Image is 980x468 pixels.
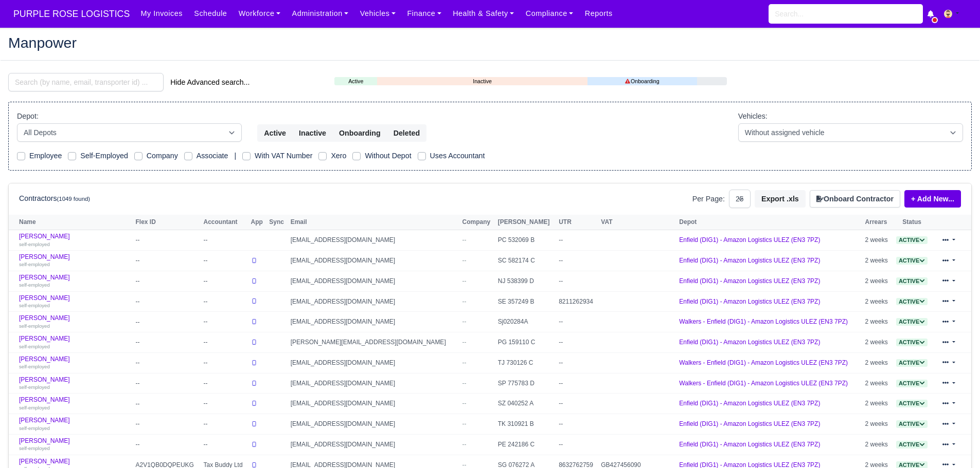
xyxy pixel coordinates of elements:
a: [PERSON_NAME] self-employed [19,396,131,411]
td: -- [556,251,598,271]
a: Workforce [233,4,287,24]
span: -- [462,380,467,387]
th: App [248,215,267,230]
span: | [234,152,236,160]
td: 2 weeks [863,394,893,414]
a: Administration [286,4,354,24]
small: self-employed [19,364,50,369]
span: -- [462,318,467,325]
a: PURPLE ROSE LOGISTICS [8,4,135,24]
h2: Manpower [8,35,972,50]
td: SE 357249 B [495,291,556,312]
td: -- [201,271,248,291]
a: [PERSON_NAME] self-employed [19,335,131,350]
td: PG 159110 C [495,332,556,353]
td: [EMAIL_ADDRESS][DOMAIN_NAME] [288,394,460,414]
td: -- [201,230,248,251]
td: -- [201,414,248,435]
span: -- [462,400,467,407]
a: Active [896,257,928,264]
td: [EMAIL_ADDRESS][DOMAIN_NAME] [288,291,460,312]
label: Company [147,150,178,162]
small: self-employed [19,323,50,329]
td: 2 weeks [863,332,893,353]
a: Active [896,318,928,325]
button: Onboarding [332,124,387,142]
small: self-employed [19,445,50,451]
a: Active [896,359,928,366]
iframe: Chat Widget [929,419,980,468]
td: [EMAIL_ADDRESS][DOMAIN_NAME] [288,373,460,394]
span: Active [896,420,928,428]
td: -- [556,332,598,353]
span: Active [896,298,928,306]
a: Compliance [520,4,579,24]
td: -- [201,435,248,455]
a: [PERSON_NAME] self-employed [19,417,131,432]
span: -- [462,339,467,346]
td: -- [133,435,201,455]
th: Company [460,215,495,230]
span: -- [462,298,467,305]
td: -- [201,312,248,332]
td: -- [556,352,598,373]
a: Enfield (DIG1) - Amazon Logistics ULEZ (EN3 7PZ) [679,400,820,407]
td: 2 weeks [863,251,893,271]
a: [PERSON_NAME] self-employed [19,294,131,309]
a: [PERSON_NAME] self-employed [19,314,131,329]
button: Inactive [292,124,333,142]
label: Without Depot [365,150,411,162]
label: Vehicles: [738,110,768,122]
th: VAT [598,215,676,230]
span: -- [462,257,467,264]
td: -- [133,394,201,414]
th: Arrears [863,215,893,230]
td: 2 weeks [863,414,893,435]
td: NJ 538399 D [495,271,556,291]
a: [PERSON_NAME] self-employed [19,376,131,391]
td: -- [133,373,201,394]
th: Email [288,215,460,230]
button: Onboard Contractor [810,190,900,208]
td: TJ 730126 C [495,352,556,373]
th: Sync [266,215,288,230]
a: Active [896,339,928,346]
td: -- [201,291,248,312]
a: My Invoices [135,4,188,24]
a: Enfield (DIG1) - Amazon Logistics ULEZ (EN3 7PZ) [679,420,820,427]
a: [PERSON_NAME] self-employed [19,437,131,452]
a: Enfield (DIG1) - Amazon Logistics ULEZ (EN3 7PZ) [679,236,820,244]
a: Active [334,77,377,86]
td: PE 242186 C [495,435,556,455]
td: SP 775783 D [495,373,556,394]
a: [PERSON_NAME] self-employed [19,253,131,268]
input: Search (by name, email, transporter id) ... [8,73,164,91]
td: 8211262934 [556,291,598,312]
span: -- [462,277,467,285]
div: + Add New... [900,190,961,208]
td: [EMAIL_ADDRESS][DOMAIN_NAME] [288,435,460,455]
td: -- [556,394,598,414]
td: -- [556,312,598,332]
a: Active [896,277,928,285]
th: Name [9,215,133,230]
small: self-employed [19,282,50,288]
small: (1049 found) [57,196,91,202]
td: -- [201,352,248,373]
a: Enfield (DIG1) - Amazon Logistics ULEZ (EN3 7PZ) [679,441,820,448]
td: -- [201,251,248,271]
a: Health & Safety [447,4,520,24]
span: Active [896,400,928,407]
a: Enfield (DIG1) - Amazon Logistics ULEZ (EN3 7PZ) [679,339,820,346]
span: Active [896,441,928,448]
td: TK 310921 B [495,414,556,435]
a: Vehicles [354,4,402,24]
button: Hide Advanced search... [164,73,256,91]
a: Finance [401,4,447,24]
th: [PERSON_NAME] [495,215,556,230]
span: Active [896,257,928,265]
th: UTR [556,215,598,230]
td: [PERSON_NAME][EMAIL_ADDRESS][DOMAIN_NAME] [288,332,460,353]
